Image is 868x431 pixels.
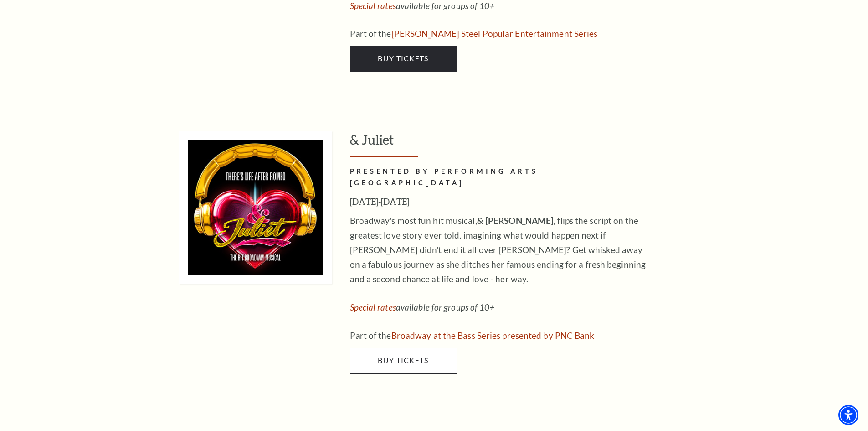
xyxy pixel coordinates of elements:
[477,215,554,226] strong: & [PERSON_NAME]
[391,28,598,39] a: Irwin Steel Popular Entertainment Series - open in a new tab
[350,213,646,286] p: Broadway's most fun hit musical, , flips the script on the greatest love story ever told, imagini...
[350,328,646,343] p: Part of the
[838,405,858,425] div: Accessibility Menu
[391,330,595,341] a: Broadway at the Bass Series presented by PNC Bank
[179,131,332,284] img: & Juliet
[378,356,428,364] span: Buy Tickets
[350,0,495,11] em: available for groups of 10+
[350,46,457,71] a: Buy Tickets
[350,348,457,373] a: Buy Tickets
[350,302,396,312] a: Special rates
[350,302,495,312] em: available for groups of 10+
[350,194,646,209] h3: [DATE]-[DATE]
[378,54,428,62] span: Buy Tickets
[350,131,717,157] h3: & Juliet
[350,0,396,11] a: Special rates
[350,166,646,189] h2: PRESENTED BY PERFORMING ARTS [GEOGRAPHIC_DATA]
[350,26,646,41] p: Part of the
